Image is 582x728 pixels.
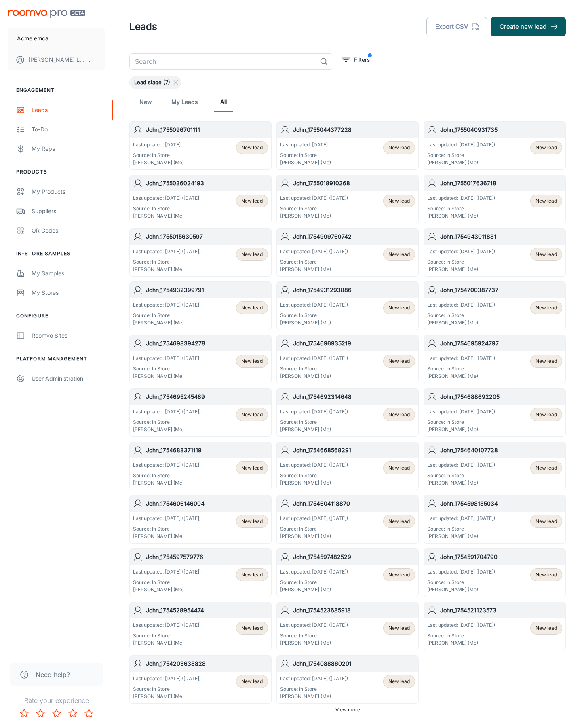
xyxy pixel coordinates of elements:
button: Rate 2 star [32,705,48,722]
h6: John_1754606146004 [146,499,268,508]
div: My Samples [32,269,105,278]
p: Last updated: [DATE] ([DATE]) [280,408,348,415]
span: New lead [241,464,263,472]
p: Source: In Store [427,579,495,586]
p: Source: In Store [133,419,201,426]
h6: John_1754696935219 [293,339,415,348]
p: [PERSON_NAME] (Me) [427,639,495,647]
p: Source: In Store [427,472,495,479]
div: Roomvo Sites [32,331,105,340]
span: New lead [241,518,263,525]
p: Source: In Store [280,365,348,372]
p: Last updated: [DATE] ([DATE]) [133,622,201,629]
p: Last updated: [DATE] ([DATE]) [427,461,495,469]
input: Search [129,53,316,70]
p: Source: In Store [280,258,348,266]
span: New lead [536,144,557,151]
span: New lead [388,678,410,685]
div: Leads [32,106,105,114]
span: New lead [388,197,410,205]
p: Last updated: [DATE] ([DATE]) [133,301,201,309]
p: [PERSON_NAME] (Me) [133,479,201,487]
p: Source: In Store [280,472,348,479]
p: Source: In Store [280,205,348,212]
a: John_1754999769742Last updated: [DATE] ([DATE])Source: In Store[PERSON_NAME] (Me)New lead [276,228,419,277]
p: [PERSON_NAME] (Me) [280,479,348,487]
h6: John_1754668568291 [293,446,415,455]
a: John_1754695245489Last updated: [DATE] ([DATE])Source: In Store[PERSON_NAME] (Me)New lead [129,388,272,437]
div: Lead stage (7) [129,76,181,89]
a: John_1754597579776Last updated: [DATE] ([DATE])Source: In Store[PERSON_NAME] (Me)New lead [129,548,272,597]
span: New lead [388,144,410,151]
h6: John_1754597482529 [293,552,415,561]
p: [PERSON_NAME] (Me) [133,586,201,593]
div: My Reps [32,144,105,153]
a: John_1754597482529Last updated: [DATE] ([DATE])Source: In Store[PERSON_NAME] (Me)New lead [276,548,419,597]
p: Source: In Store [133,525,201,533]
p: Source: In Store [427,525,495,533]
a: John_1754668568291Last updated: [DATE] ([DATE])Source: In Store[PERSON_NAME] (Me)New lead [276,442,419,490]
a: John_1754943011881Last updated: [DATE] ([DATE])Source: In Store[PERSON_NAME] (Me)New lead [424,228,566,277]
p: Last updated: [DATE] ([DATE]) [133,675,201,682]
span: New lead [536,197,557,205]
span: New lead [536,518,557,525]
span: New lead [536,251,557,258]
p: [PERSON_NAME] (Me) [133,159,184,166]
p: [PERSON_NAME] (Me) [427,479,495,487]
button: filter [340,53,372,66]
h1: Leads [129,19,157,34]
button: View more [332,704,363,716]
p: [PERSON_NAME] Leaptools [28,55,85,64]
span: New lead [241,144,263,151]
div: My Products [32,187,105,196]
p: [PERSON_NAME] (Me) [280,159,331,166]
h6: John_1754999769742 [293,232,415,241]
p: [PERSON_NAME] (Me) [133,693,201,700]
a: John_1754640107728Last updated: [DATE] ([DATE])Source: In Store[PERSON_NAME] (Me)New lead [424,442,566,490]
p: Last updated: [DATE] ([DATE]) [133,248,201,255]
p: Source: In Store [133,632,201,639]
p: Filters [354,55,370,64]
p: Last updated: [DATE] ([DATE]) [280,675,348,682]
a: John_1754688371119Last updated: [DATE] ([DATE])Source: In Store[PERSON_NAME] (Me)New lead [129,442,272,490]
h6: John_1754523685918 [293,606,415,615]
a: John_1755018910268Last updated: [DATE] ([DATE])Source: In Store[PERSON_NAME] (Me)New lead [276,175,419,223]
p: [PERSON_NAME] (Me) [280,533,348,540]
span: New lead [388,304,410,311]
a: John_1754695924797Last updated: [DATE] ([DATE])Source: In Store[PERSON_NAME] (Me)New lead [424,335,566,383]
a: John_1754604118870Last updated: [DATE] ([DATE])Source: In Store[PERSON_NAME] (Me)New lead [276,495,419,544]
p: Last updated: [DATE] ([DATE]) [133,461,201,469]
p: [PERSON_NAME] (Me) [280,639,348,647]
p: [PERSON_NAME] (Me) [427,586,495,593]
h6: John_1755015630597 [146,232,268,241]
p: Last updated: [DATE] ([DATE]) [133,408,201,415]
p: Last updated: [DATE] ([DATE]) [280,355,348,362]
p: Source: In Store [280,419,348,426]
a: John_1755036024193Last updated: [DATE] ([DATE])Source: In Store[PERSON_NAME] (Me)New lead [129,175,272,223]
p: Source: In Store [133,579,201,586]
div: To-do [32,125,105,134]
p: Last updated: [DATE] ([DATE]) [427,408,495,415]
p: Source: In Store [427,312,495,319]
p: Source: In Store [133,258,201,266]
p: [PERSON_NAME] (Me) [427,533,495,540]
p: Last updated: [DATE] ([DATE]) [133,568,201,576]
p: Last updated: [DATE] ([DATE]) [280,515,348,522]
h6: John_1754698394278 [146,339,268,348]
p: Last updated: [DATE] ([DATE]) [427,568,495,576]
h6: John_1754203638828 [146,659,268,668]
h6: John_1754695245489 [146,392,268,401]
p: Last updated: [DATE] ([DATE]) [427,141,495,148]
h6: John_1754692314648 [293,392,415,401]
span: View more [335,706,360,713]
p: Source: In Store [133,205,201,212]
p: [PERSON_NAME] (Me) [133,533,201,540]
button: Create new lead [491,17,566,36]
p: [PERSON_NAME] (Me) [133,426,201,433]
p: [PERSON_NAME] (Me) [280,426,348,433]
a: John_1755044377228Last updated: [DATE]Source: In Store[PERSON_NAME] (Me)New lead [276,121,419,170]
span: New lead [536,464,557,472]
a: John_1754932399791Last updated: [DATE] ([DATE])Source: In Store[PERSON_NAME] (Me)New lead [129,281,272,330]
span: New lead [241,411,263,418]
p: Last updated: [DATE] ([DATE]) [427,248,495,255]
